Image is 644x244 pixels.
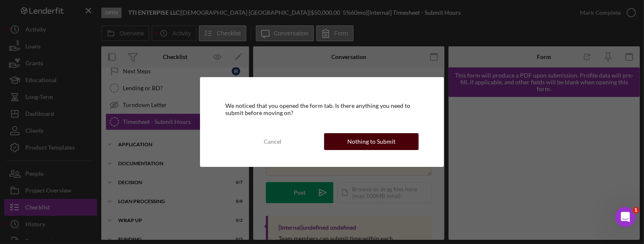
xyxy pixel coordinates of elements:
[324,133,419,150] button: Nothing to Submit
[633,207,639,214] span: 1
[264,133,281,150] div: Cancel
[615,207,636,227] iframe: Intercom live chat
[347,133,395,150] div: Nothing to Submit
[225,133,320,150] button: Cancel
[225,102,419,116] div: We noticed that you opened the form tab. Is there anything you need to submit before moving on?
